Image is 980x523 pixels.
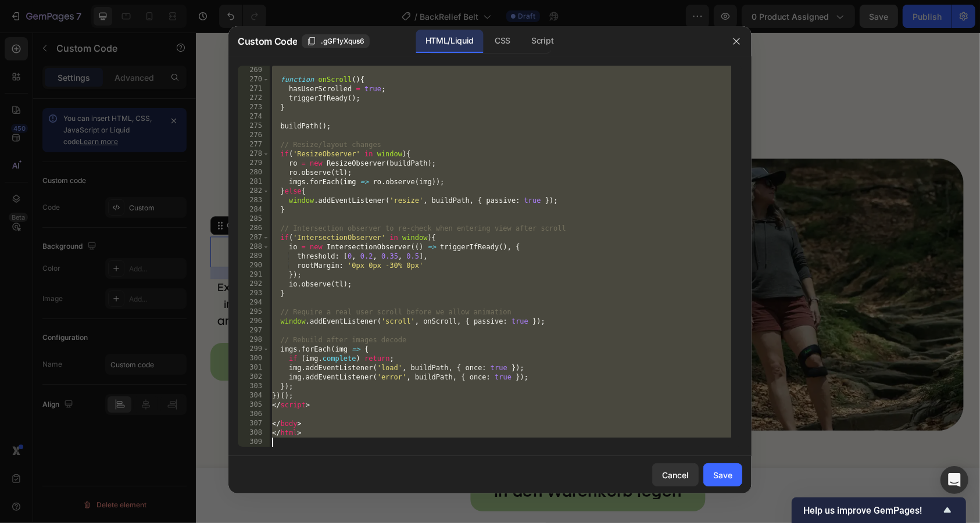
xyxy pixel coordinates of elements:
span: Custom Code [238,34,297,48]
p: Publish the page to see the content. [38,48,746,60]
div: 280 [238,168,270,177]
div: 271 [238,84,270,94]
div: 272 [238,94,270,103]
p: In den Warenkorb legen [298,454,486,467]
div: 283 [238,196,270,205]
div: 300 [238,354,270,363]
div: 294 [238,298,270,307]
div: 301 [238,363,270,372]
div: 273 [238,103,270,112]
div: Script [522,30,563,53]
div: 286 [238,224,270,233]
div: 295 [238,307,270,317]
div: 284 [238,205,270,214]
div: To enrich screen reader interactions, please activate Accessibility in Grammarly extension settings [15,246,381,299]
button: Show survey - Help us improve GemPages! [803,503,954,517]
div: Save [713,469,732,481]
div: 279 [238,159,270,168]
div: 293 [238,289,270,298]
div: 290 [238,261,270,270]
div: 269 [238,66,270,75]
img: AktivJoint_Move_freely_again.webp [404,79,770,445]
div: 277 [238,140,270,149]
div: 298 [238,335,270,345]
div: 303 [238,382,270,391]
div: 274 [238,112,270,121]
div: 305 [238,400,270,410]
button: .gGF1yXqus6 [302,34,370,48]
div: CSS [485,30,520,53]
div: 297 [238,326,270,335]
div: 308 [238,428,270,438]
div: 287 [238,233,270,242]
div: 288 [238,242,270,252]
div: Cancel [662,469,689,481]
p: Why BackRelief Belt is Important [16,165,380,191]
div: 285 [238,214,270,224]
div: 306 [238,410,270,419]
div: 309 [238,438,270,447]
a: Profitiere von unserem Angebot [15,310,381,348]
div: 292 [238,280,270,289]
div: 296 [238,317,270,326]
a: In den Warenkorb legen [274,441,510,479]
div: 276 [238,131,270,140]
div: 289 [238,252,270,261]
p: Publish the page to see the content. [15,213,381,225]
span: .gGF1yXqus6 [321,36,364,46]
span: Help us improve GemPages! [803,505,940,516]
div: 281 [238,177,270,187]
div: Open Intercom Messenger [940,466,968,494]
div: 278 [238,149,270,159]
div: 275 [238,121,270,131]
button: Cancel [652,463,699,486]
div: 299 [238,345,270,354]
p: Profitiere von unserem Angebot [73,320,322,339]
div: 307 [238,419,270,428]
div: 302 [238,372,270,382]
div: 291 [238,270,270,280]
button: Save [703,463,742,486]
div: 282 [238,187,270,196]
p: Experience more support in life again with BackRelief Belt®. Our innovative design supports your ... [16,248,380,298]
div: 270 [238,75,270,84]
div: Custom Code [29,188,78,198]
div: HTML/Liquid [416,30,483,53]
h2: Rich Text Editor. Editing area: main [15,164,381,192]
div: 304 [238,391,270,400]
